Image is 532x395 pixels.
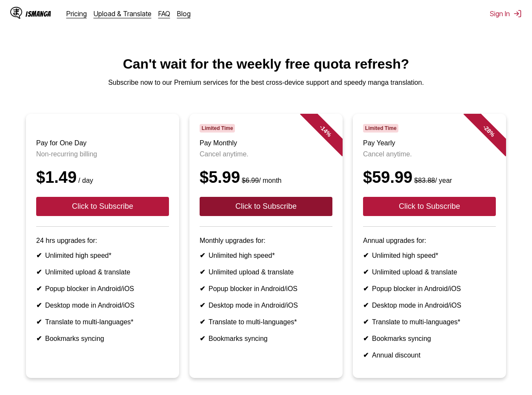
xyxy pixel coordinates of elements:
p: Cancel anytime. [200,150,332,158]
div: IsManga [26,10,51,18]
small: / day [77,177,93,184]
b: ✔ [200,302,205,309]
li: Unlimited upload & translate [200,268,332,276]
div: $1.49 [36,168,169,187]
small: / month [240,177,281,184]
li: Bookmarks syncing [36,334,169,343]
b: ✔ [200,252,205,259]
li: Desktop mode in Android/iOS [200,301,332,309]
b: ✔ [36,302,42,309]
s: $83.88 [414,177,435,184]
b: ✔ [200,335,205,342]
li: Popup blocker in Android/iOS [36,285,169,293]
b: ✔ [363,335,369,342]
li: Unlimited upload & translate [363,268,496,276]
img: IsManga Logo [10,7,22,19]
a: Upload & Translate [94,9,152,18]
a: IsManga LogoIsManga [10,7,66,20]
div: $59.99 [363,168,496,187]
li: Translate to multi-languages* [200,318,332,326]
li: Unlimited high speed* [36,251,169,259]
li: Popup blocker in Android/iOS [363,285,496,293]
div: - 14 % [300,105,351,156]
li: Unlimited upload & translate [36,268,169,276]
b: ✔ [36,268,42,276]
button: Click to Subscribe [36,197,169,216]
h1: Can't wait for the weekly free quota refresh? [7,56,525,72]
div: $5.99 [200,168,332,187]
b: ✔ [200,285,205,292]
p: Monthly upgrades for: [200,237,332,245]
button: Sign In [490,9,522,18]
b: ✔ [363,352,369,359]
s: $6.99 [242,177,259,184]
li: Translate to multi-languages* [36,318,169,326]
span: Limited Time [363,124,398,133]
li: Annual discount [363,351,496,359]
li: Desktop mode in Android/iOS [363,301,496,309]
h3: Pay Yearly [363,139,496,147]
li: Desktop mode in Android/iOS [36,301,169,309]
b: ✔ [363,318,369,326]
a: FAQ [158,9,170,18]
li: Translate to multi-languages* [363,318,496,326]
p: Non-recurring billing [36,150,169,158]
li: Bookmarks syncing [363,334,496,343]
small: / year [412,177,452,184]
h3: Pay for One Day [36,139,169,147]
button: Click to Subscribe [363,197,496,216]
b: ✔ [36,318,42,326]
img: Sign out [513,9,522,18]
b: ✔ [363,268,369,276]
button: Click to Subscribe [200,197,332,216]
p: Cancel anytime. [363,150,496,158]
b: ✔ [200,268,205,276]
b: ✔ [363,302,369,309]
p: Annual upgrades for: [363,237,496,245]
b: ✔ [36,252,42,259]
p: Subscribe now to our Premium services for the best cross-device support and speedy manga translat... [7,79,525,86]
a: Pricing [66,9,87,18]
h3: Pay Monthly [200,139,332,147]
div: - 28 % [463,105,515,156]
b: ✔ [363,252,369,259]
b: ✔ [363,285,369,292]
li: Bookmarks syncing [200,334,332,343]
span: Limited Time [200,124,235,133]
a: Blog [177,9,191,18]
li: Unlimited high speed* [363,251,496,259]
li: Unlimited high speed* [200,251,332,259]
b: ✔ [36,285,42,292]
p: 24 hrs upgrades for: [36,237,169,245]
b: ✔ [200,318,205,326]
b: ✔ [36,335,42,342]
li: Popup blocker in Android/iOS [200,285,332,293]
